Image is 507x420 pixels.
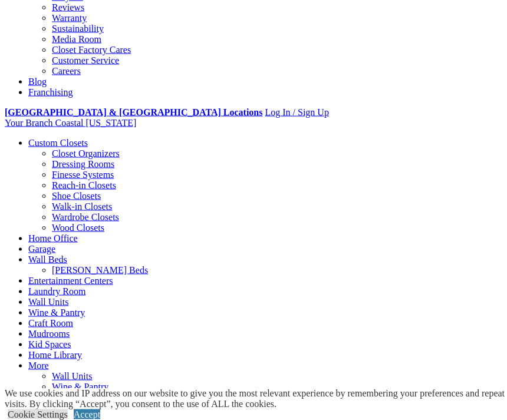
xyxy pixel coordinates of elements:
a: Your Branch Coastal [US_STATE] [5,118,136,128]
a: Accept [74,409,100,419]
a: Reviews [52,2,84,12]
a: Shoe Closets [52,191,101,201]
a: Walk-in Closets [52,201,112,211]
a: Custom Closets [28,138,88,148]
a: Craft Room [28,318,73,328]
a: Entertainment Centers [28,276,113,286]
a: Home Office [28,233,78,243]
a: Closet Factory Cares [52,45,131,55]
a: Wardrobe Closets [52,212,119,222]
a: Closet Organizers [52,148,120,158]
a: Mudrooms [28,329,70,339]
a: Reach-in Closets [52,180,116,190]
a: Dressing Rooms [52,159,114,169]
a: Franchising [28,87,73,97]
a: Kid Spaces [28,339,71,349]
a: Blog [28,77,47,87]
a: Wall Units [52,371,92,381]
a: Log In / Sign Up [265,107,328,117]
a: Wall Beds [28,254,67,264]
a: Customer Service [52,55,119,65]
a: Laundry Room [28,286,85,296]
a: Sustainability [52,24,104,34]
a: Warranty [52,13,87,23]
a: Media Room [52,34,101,44]
span: Coastal [US_STATE] [55,118,136,128]
div: We use cookies and IP address on our website to give you the most relevant experience by remember... [5,388,507,409]
a: Cookie Settings [8,409,68,419]
a: Home Library [28,350,82,360]
a: Wall Units [28,297,68,307]
a: Wine & Pantry [28,307,85,318]
a: More menu text will display only on big screen [28,361,49,371]
a: Wood Closets [52,223,104,233]
span: Your Branch [5,118,52,128]
a: Garage [28,244,55,254]
a: Finesse Systems [52,170,114,180]
a: [PERSON_NAME] Beds [52,265,148,275]
a: Wine & Pantry [52,382,108,392]
a: [GEOGRAPHIC_DATA] & [GEOGRAPHIC_DATA] Locations [5,107,262,117]
a: Careers [52,66,81,76]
